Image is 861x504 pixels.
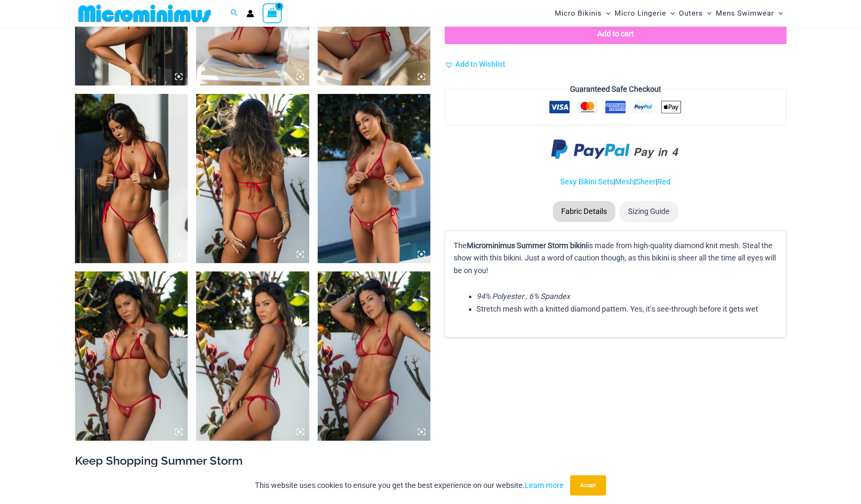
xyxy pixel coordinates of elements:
span: Add to Wishlist [455,60,505,68]
button: Accept [570,475,606,496]
a: Mens SwimwearMenu ToggleMenu Toggle [714,3,785,24]
img: Summer Storm Red 312 Tri Top 449 Thong [75,271,188,441]
img: Summer Storm Red 312 Tri Top 449 Thong [318,271,431,441]
img: MM SHOP LOGO FLAT [75,4,214,23]
a: Search icon link [230,8,238,19]
a: Account icon link [246,10,254,17]
a: Add to Wishlist [445,58,505,71]
li: Sizing Guide [620,201,678,222]
img: Summer Storm Red 312 Tri Top 449 Thong [196,94,309,263]
legend: Guaranteed Safe Checkout [567,83,664,96]
a: Sexy Bikini Sets [560,177,613,186]
a: Red [657,177,670,186]
span: Outers [679,3,703,24]
img: Summer Storm Red 312 Tri Top 456 Micro [75,94,188,263]
a: Micro LingerieMenu ToggleMenu Toggle [612,3,677,24]
a: OutersMenu ToggleMenu Toggle [677,3,714,24]
a: Mesh [615,177,634,186]
a: View Shopping Cart, empty [263,3,282,23]
li: Stretch mesh with a knitted diamond pattern. Yes, it’s see-through before it gets wet [476,303,777,315]
span: Menu Toggle [602,3,610,24]
p: This website uses cookies to ensure you get the best experience on our website. [255,479,564,492]
li: Fabric Details [553,201,615,222]
span: Mens Swimwear [716,3,774,24]
p: | | | [445,175,786,188]
h2: Keep Shopping Summer Storm [75,453,786,468]
span: Menu Toggle [774,3,783,24]
a: Micro BikinisMenu ToggleMenu Toggle [553,3,612,24]
span: Micro Lingerie [615,3,666,24]
span: Menu Toggle [703,3,712,24]
a: Sheer [636,177,656,186]
span: Micro Bikinis [555,3,602,24]
button: Add to cart [445,24,786,44]
img: Summer Storm Red 312 Tri Top 449 Thong [318,94,431,263]
nav: Site Navigation [551,1,786,25]
b: Microminimus Summer Storm bikini [467,241,587,250]
p: The is made from high-quality diamond knit mesh. Steal the show with this bikini. Just a word of ... [454,239,777,277]
img: Summer Storm Red 312 Tri Top 449 Thong [196,271,309,441]
span: Menu Toggle [666,3,675,24]
em: 94% Polyester , 6% Spandex [476,292,570,301]
a: Learn more [525,481,564,490]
